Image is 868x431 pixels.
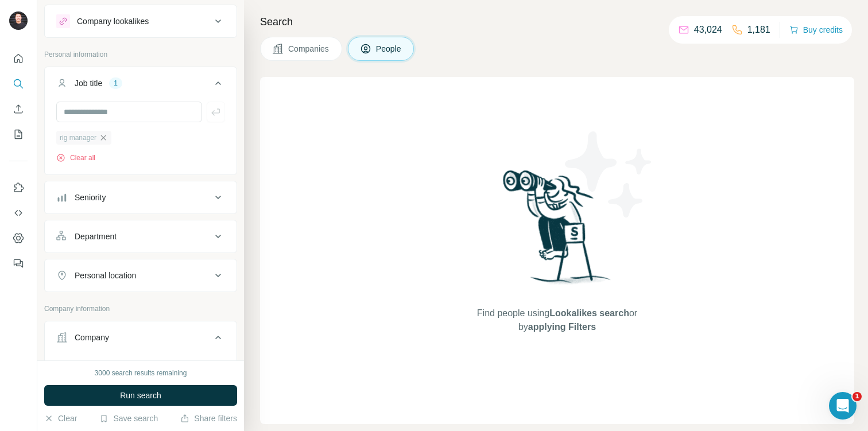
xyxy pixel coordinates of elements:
div: Select a company name or website [56,356,225,371]
span: 1 [852,392,862,401]
img: Avatar [9,11,28,30]
button: Company [45,324,237,356]
iframe: Intercom live chat [829,392,857,420]
button: Run search [44,385,237,406]
p: Personal information [44,49,237,60]
div: 1 [109,78,122,88]
button: Save search [99,413,158,424]
span: applying Filters [528,322,596,332]
img: Surfe Illustration - Woman searching with binoculars [498,167,617,295]
div: Personal location [75,270,136,281]
button: Enrich CSV [9,99,28,119]
span: rig manager [60,133,96,143]
button: Clear [44,413,77,424]
div: Company lookalikes [77,15,149,27]
p: 43,024 [694,23,722,37]
div: Seniority [75,192,106,203]
button: Use Surfe API [9,203,28,223]
span: People [376,43,402,55]
div: Job title [75,77,102,89]
button: Feedback [9,253,28,274]
button: My lists [9,124,28,145]
button: Buy credits [789,22,843,38]
button: Personal location [45,262,237,289]
div: 3000 search results remaining [95,368,187,378]
span: Run search [120,390,161,401]
span: Companies [288,43,330,55]
p: 1,181 [747,23,770,37]
button: Use Surfe on LinkedIn [9,177,28,198]
span: Find people using or by [465,306,649,334]
div: Department [75,231,117,242]
button: Search [9,73,28,94]
div: Company [75,332,109,343]
button: Department [45,223,237,250]
span: Lookalikes search [549,308,629,318]
button: Job title1 [45,69,237,102]
p: Company information [44,304,237,314]
button: Company lookalikes [45,7,237,35]
h4: Search [260,14,854,30]
button: Quick start [9,48,28,69]
img: Surfe Illustration - Stars [557,123,661,226]
button: Dashboard [9,228,28,248]
button: Share filters [180,413,237,424]
button: Clear all [56,153,95,163]
button: Seniority [45,184,237,211]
